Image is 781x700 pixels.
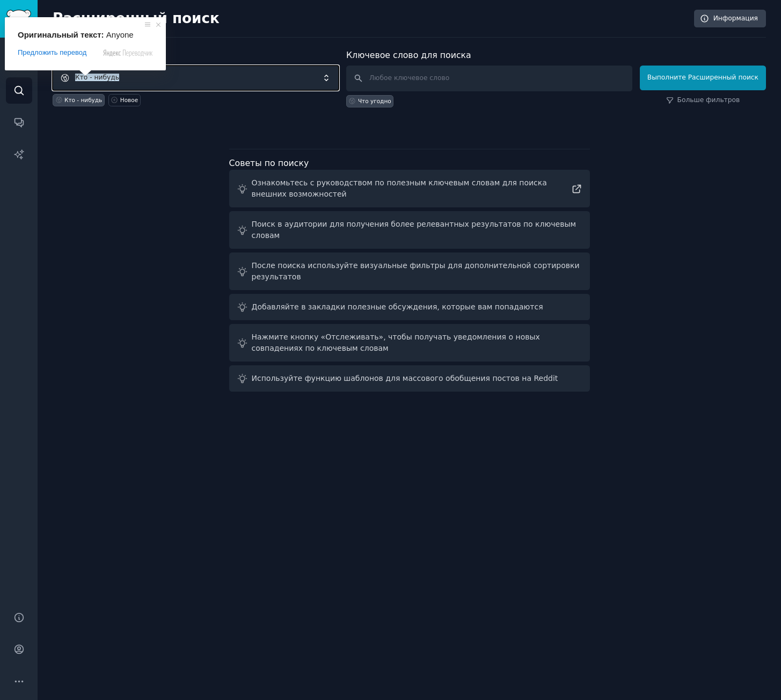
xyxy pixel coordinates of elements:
[75,74,119,81] ya-tr-span: Кто - нибудь
[53,66,339,90] button: Кто - нибудь
[252,302,543,311] ya-tr-span: Добавляйте в закладки полезные обсуждения, которые вам попадаются
[18,30,104,39] span: Оригинальный текст:
[252,333,540,352] ya-tr-span: Нажмите кнопку «Отслеживать», чтобы получать уведомления о новых совпадениях по ключевым словам
[252,374,558,383] ya-tr-span: Используйте функцию шаблонов для массового обобщения постов на Reddit
[64,96,102,104] div: Кто - нибудь
[666,96,740,105] a: Больше фильтров
[677,96,740,105] ya-tr-span: Больше фильтров
[713,14,758,24] ya-tr-span: Информация
[252,220,576,240] ya-tr-span: Поиск в аудитории для получения более релевантных результатов по ключевым словам
[108,94,141,106] a: Новое
[346,50,471,60] ya-tr-span: Ключевое слово для поиска
[120,97,138,103] ya-tr-span: Новое
[694,10,766,28] a: Информация
[18,48,86,57] span: Предложить перевод
[252,261,580,281] ya-tr-span: После поиска используйте визуальные фильтры для дополнительной сортировки результатов
[358,98,391,104] ya-tr-span: Что угодно
[106,30,134,39] span: Anyone
[53,10,220,26] ya-tr-span: Расширенный поиск
[640,66,766,90] button: Выполните Расширенный поиск
[346,66,632,91] input: Любое ключевое слово
[229,158,309,168] ya-tr-span: Советы по поиску
[6,10,31,28] img: Логотип GummySearch
[252,178,547,198] ya-tr-span: Ознакомьтесь с руководством по полезным ключевым словам для поиска внешних возможностей
[647,74,758,81] ya-tr-span: Выполните Расширенный поиск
